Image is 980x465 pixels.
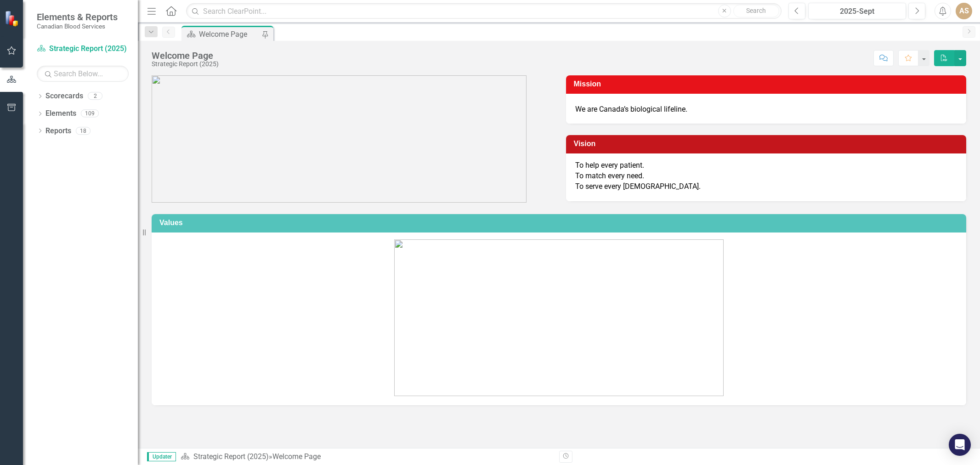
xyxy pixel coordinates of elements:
[81,110,99,118] div: 109
[746,7,766,14] span: Search
[159,219,962,227] h3: Values
[272,452,321,461] div: Welcome Page
[181,452,552,462] div: »
[5,11,21,27] img: ClearPoint Strategy
[152,75,527,203] img: CBS_logo_descriptions%20v2.png
[811,6,903,17] div: 2025-Sept
[193,452,269,461] a: Strategic Report (2025)
[76,127,91,135] div: 18
[147,452,176,461] span: Updater
[45,91,83,102] a: Scorecards
[733,5,779,17] button: Search
[37,23,118,30] small: Canadian Blood Services
[575,105,687,113] span: We are Canada’s biological lifeline.
[45,126,71,136] a: Reports
[574,80,962,88] h3: Mission
[574,140,962,148] h3: Vision
[37,66,129,82] input: Search Below...
[949,434,971,456] div: Open Intercom Messenger
[575,160,957,192] p: To help every patient. To match every need. To serve every [DEMOGRAPHIC_DATA].
[199,28,260,40] div: Welcome Page
[152,51,219,61] div: Welcome Page
[152,61,219,68] div: Strategic Report (2025)
[88,92,102,100] div: 2
[394,239,724,396] img: CBS_values.png
[808,3,906,19] button: 2025-Sept
[45,108,76,119] a: Elements
[956,3,972,19] button: AS
[37,11,118,23] span: Elements & Reports
[186,3,782,19] input: Search ClearPoint...
[37,44,129,54] a: Strategic Report (2025)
